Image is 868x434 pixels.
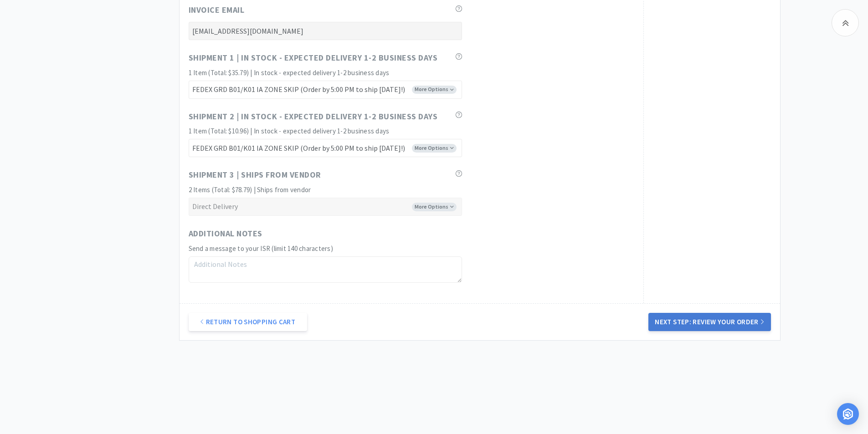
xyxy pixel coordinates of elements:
span: Shipment 3 | Ships from vendor [189,168,321,182]
span: Shipment 1 | In stock - expected delivery 1-2 business days [189,51,438,65]
span: Shipment 2 | In stock - expected delivery 1-2 business days [189,110,438,123]
span: Send a message to your ISR (limit 140 characters) [189,244,333,253]
a: Return to Shopping Cart [189,313,307,331]
span: Invoice Email [189,4,245,17]
div: Open Intercom Messenger [837,403,859,425]
button: Next Step: Review Your Order [648,313,770,331]
span: Additional Notes [189,227,262,240]
span: 1 Item (Total: $10.96) | In stock - expected delivery 1-2 business days [189,127,390,135]
span: 1 Item (Total: $35.79) | In stock - expected delivery 1-2 business days [189,68,390,77]
span: 2 Items (Total: $78.79) | Ships from vendor [189,185,311,194]
input: Invoice Email [189,22,462,40]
